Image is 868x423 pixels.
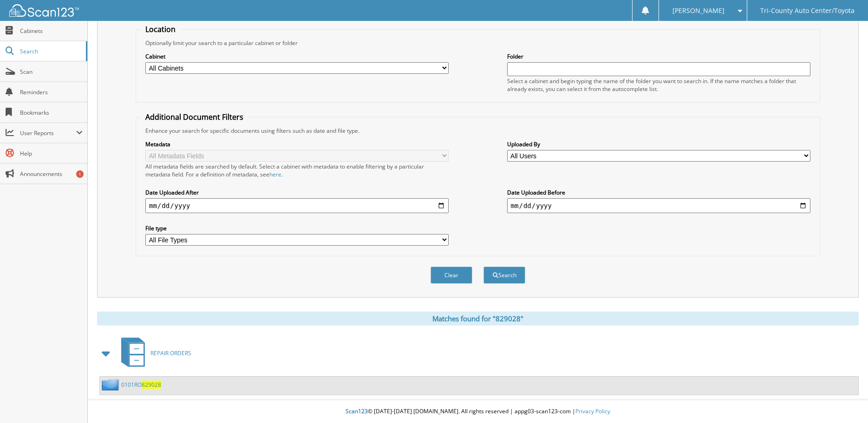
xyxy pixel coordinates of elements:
[346,407,368,415] span: Scan123
[141,39,815,47] div: Optionally limit your search to a particular cabinet or folder
[575,407,610,415] a: Privacy Policy
[145,52,449,60] label: Cabinet
[507,198,810,213] input: end
[20,68,83,76] span: Scan
[760,8,855,13] span: Tri-County Auto Center/Toyota
[20,150,83,157] span: Help
[20,109,83,117] span: Bookmarks
[20,129,76,137] span: User Reports
[145,198,449,213] input: start
[141,24,180,34] legend: Location
[76,170,84,178] div: 1
[145,163,449,178] div: All metadata fields are searched by default. Select a cabinet with metadata to enable filtering b...
[141,127,815,135] div: Enhance your search for specific documents using filters such as date and file type.
[9,4,79,17] img: scan123-logo-white.svg
[145,140,449,148] label: Metadata
[20,47,81,55] span: Search
[102,379,121,390] img: folder2.png
[145,189,449,196] label: Date Uploaded After
[507,140,810,148] label: Uploaded By
[20,27,83,35] span: Cabinets
[507,189,810,196] label: Date Uploaded Before
[822,378,868,423] iframe: Chat Widget
[20,88,83,96] span: Reminders
[97,312,859,325] div: Matches found for "829028"
[269,170,281,178] a: here
[145,224,449,232] label: File type
[483,267,525,284] button: Search
[507,52,810,60] label: Folder
[672,8,724,13] span: [PERSON_NAME]
[116,335,191,371] a: REPAIR ORDERS
[141,112,248,122] legend: Additional Document Filters
[20,170,83,178] span: Announcements
[150,349,191,357] span: REPAIR ORDERS
[121,381,161,389] a: 0101RO829028
[507,77,810,93] div: Select a cabinet and begin typing the name of the folder you want to search in. If the name match...
[142,381,161,389] span: 829028
[431,267,472,284] button: Clear
[88,400,868,423] div: © [DATE]-[DATE] [DOMAIN_NAME]. All rights reserved | appg03-scan123-com |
